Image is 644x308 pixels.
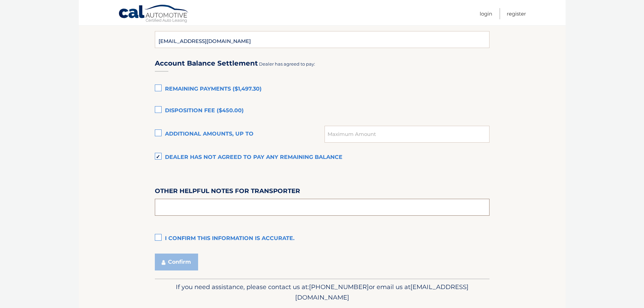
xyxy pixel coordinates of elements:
[159,282,485,303] p: If you need assistance, please contact us at: or email us at
[259,61,315,67] span: Dealer has agreed to pay:
[480,8,492,19] a: Login
[155,59,258,68] h3: Account Balance Settlement
[507,8,526,19] a: Register
[155,151,490,164] label: Dealer has not agreed to pay any remaining balance
[155,82,490,96] label: Remaining Payments ($1,497.30)
[155,127,325,141] label: Additional amounts, up to
[155,254,198,270] button: Confirm
[118,4,189,24] a: Cal Automotive
[309,283,369,291] span: [PHONE_NUMBER]
[155,104,490,118] label: Disposition Fee ($450.00)
[155,232,490,245] label: I confirm this information is accurate.
[325,126,489,143] input: Maximum Amount
[155,186,300,198] label: Other helpful notes for transporter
